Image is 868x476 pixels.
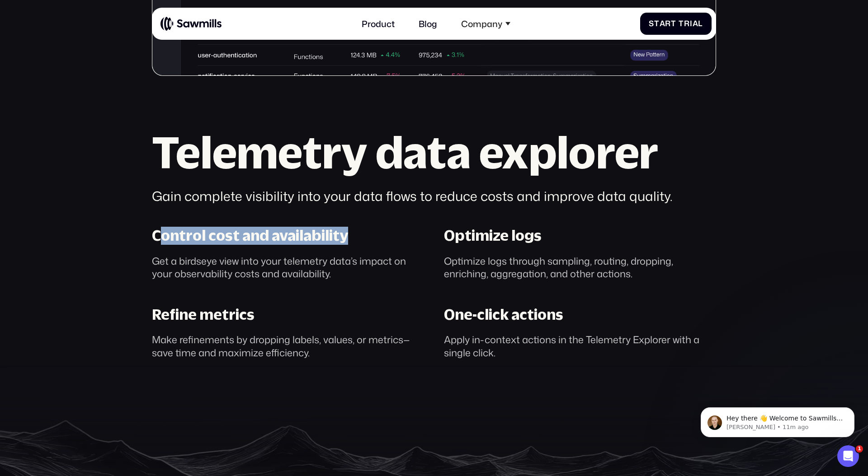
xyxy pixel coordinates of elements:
div: Company [454,12,517,35]
h2: Telemetry data explorer [152,130,716,174]
div: Company [461,19,502,29]
span: t [671,19,676,28]
div: Refine metrics [152,306,255,324]
a: StartTrial [640,13,712,35]
span: r [684,19,690,28]
div: Get a birdseye view into your telemetry data’s impact on your observability costs and availability. [152,255,424,280]
div: Optimize logs through sampling, routing, dropping, enriching, aggregation, and other actions. [444,255,716,280]
span: i [690,19,693,28]
div: One-click actions [444,306,563,324]
span: a [660,19,665,28]
div: Optimize logs [444,227,542,245]
div: Apply in-context actions in the Telemetry Explorer with a single click. [444,333,716,359]
span: r [665,19,671,28]
iframe: Intercom notifications message [687,388,868,452]
span: T [679,19,684,28]
span: t [654,19,660,28]
span: S [649,19,654,28]
span: l [698,19,703,28]
div: Control cost and availability [152,227,348,245]
div: Make refinements by dropping labels, values, or metrics— save time and maximize efficiency. [152,333,424,359]
a: Blog [412,12,444,35]
span: a [693,19,698,28]
iframe: Intercom live chat [837,445,859,467]
a: Product [355,12,401,35]
div: Gain complete visibility into your data flows to reduce costs and improve data quality. [152,187,716,205]
span: 1 [856,445,863,453]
